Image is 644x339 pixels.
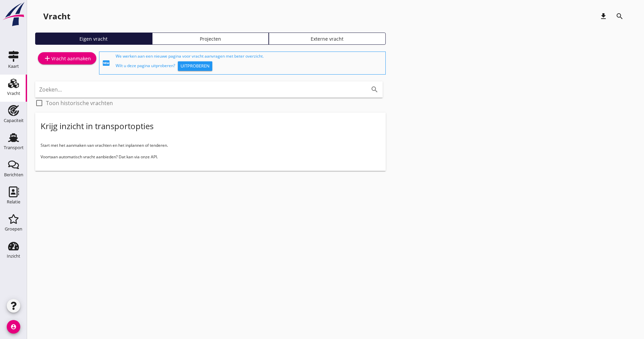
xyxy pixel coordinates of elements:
[181,63,210,69] div: Uitproberen
[41,121,153,132] div: Krijg inzicht in transportopties
[41,154,380,160] p: Voortaan automatisch vracht aanbieden? Dat kan via onze API.
[43,11,70,22] div: Vracht
[1,2,26,27] img: logo-small.a267ee39.svg
[46,100,113,106] label: Toon historische vrachten
[43,54,51,62] i: add
[7,320,20,334] i: account_circle
[35,33,152,45] a: Eigen vracht
[4,173,23,177] div: Berichten
[41,142,380,148] p: Start met het aanmaken van vrachten en het inplannen of tenderen.
[39,84,360,95] input: Zoeken...
[178,61,212,71] button: Uitproberen
[599,12,607,20] i: download
[102,59,110,67] i: fiber_new
[4,145,24,150] div: Transport
[43,54,91,62] div: Vracht aanmaken
[616,12,624,20] i: search
[7,200,20,204] div: Relatie
[152,33,269,45] a: Projecten
[38,35,149,42] div: Eigen vracht
[38,52,96,64] a: Vracht aanmaken
[116,53,383,73] div: We werken aan een nieuwe pagina voor vracht aanvragen met beter overzicht. Wilt u deze pagina uit...
[8,64,19,68] div: Kaart
[4,118,24,123] div: Capaciteit
[155,35,266,42] div: Projecten
[5,227,22,231] div: Groepen
[272,35,383,42] div: Externe vracht
[269,33,386,45] a: Externe vracht
[7,91,20,96] div: Vracht
[7,254,20,258] div: Inzicht
[371,85,379,94] i: search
